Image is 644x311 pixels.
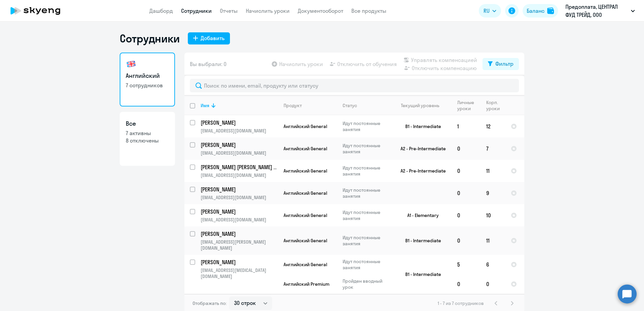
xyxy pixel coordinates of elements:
[452,255,481,274] td: 5
[284,168,327,174] span: Английский General
[389,160,452,182] td: A2 - Pre-Intermediate
[452,115,481,137] td: 1
[201,172,278,178] p: [EMAIL_ADDRESS][DOMAIN_NAME]
[452,182,481,204] td: 0
[220,7,238,14] a: Отчеты
[201,208,277,215] p: [PERSON_NAME]
[389,204,452,226] td: A1 - Elementary
[284,190,327,196] span: Английский General
[343,278,389,290] p: Пройден вводный урок
[201,141,278,149] a: [PERSON_NAME]
[481,115,505,137] td: 12
[201,102,278,108] div: Имя
[284,102,302,108] div: Продукт
[201,239,278,251] p: [EMAIL_ADDRESS][PERSON_NAME][DOMAIN_NAME]
[193,300,227,306] span: Отображать по:
[452,137,481,160] td: 0
[284,238,327,244] span: Английский General
[481,160,505,182] td: 11
[126,82,169,89] p: 7 сотрудников
[201,119,277,126] p: [PERSON_NAME]
[201,141,277,149] p: [PERSON_NAME]
[452,274,481,294] td: 0
[343,102,357,108] div: Статус
[389,115,452,137] td: B1 - Intermediate
[565,3,628,19] p: Предоплата, ЦЕНТРАЛ ФУД ТРЕЙД, ООО
[284,281,329,287] span: Английский Premium
[284,146,327,152] span: Английский General
[343,143,389,155] p: Идут постоянные занятия
[527,7,545,15] div: Баланс
[547,7,554,14] img: balance
[201,258,278,266] a: [PERSON_NAME]
[389,255,452,294] td: B1 - Intermediate
[201,119,278,126] a: [PERSON_NAME]
[481,274,505,294] td: 0
[394,102,451,108] div: Текущий уровень
[481,182,505,204] td: 9
[201,163,277,171] p: [PERSON_NAME] [PERSON_NAME] Викторовна
[389,137,452,160] td: A2 - Pre-Intermediate
[126,71,169,80] h3: Английский
[126,59,137,69] img: english
[482,58,519,70] button: Фильтр
[126,129,169,137] p: 7 активны
[452,226,481,255] td: 0
[481,204,505,226] td: 10
[188,32,230,44] button: Добавить
[201,186,277,193] p: [PERSON_NAME]
[452,204,481,226] td: 0
[126,137,169,144] p: 8 отключены
[201,102,209,108] div: Имя
[343,187,389,199] p: Идут постоянные занятия
[201,34,225,42] div: Добавить
[457,99,480,112] div: Личные уроки
[190,79,519,92] input: Поиск по имени, email, продукту или статусу
[246,7,290,14] a: Начислить уроки
[201,208,278,215] a: [PERSON_NAME]
[343,165,389,177] p: Идут постоянные занятия
[201,186,278,193] a: [PERSON_NAME]
[484,7,490,15] span: RU
[201,128,278,134] p: [EMAIL_ADDRESS][DOMAIN_NAME]
[120,32,180,45] h1: Сотрудники
[201,163,278,171] a: [PERSON_NAME] [PERSON_NAME] Викторовна
[401,102,439,108] div: Текущий уровень
[201,194,278,200] p: [EMAIL_ADDRESS][DOMAIN_NAME]
[438,300,484,306] span: 1 - 7 из 7 сотрудников
[284,261,327,268] span: Английский General
[343,235,389,247] p: Идут постоянные занятия
[343,258,389,271] p: Идут постоянные занятия
[201,258,277,266] p: [PERSON_NAME]
[190,60,227,68] span: Вы выбрали: 0
[298,7,343,14] a: Документооборот
[120,53,175,106] a: Английский7 сотрудников
[201,230,278,238] a: [PERSON_NAME]
[481,137,505,160] td: 7
[181,7,212,14] a: Сотрудники
[389,226,452,255] td: B1 - Intermediate
[343,120,389,132] p: Идут постоянные занятия
[486,99,505,112] div: Корп. уроки
[452,160,481,182] td: 0
[149,7,173,14] a: Дашборд
[201,217,278,223] p: [EMAIL_ADDRESS][DOMAIN_NAME]
[479,4,501,18] button: RU
[481,255,505,274] td: 6
[351,7,386,14] a: Все продукты
[284,212,327,218] span: Английский General
[201,267,278,279] p: [EMAIL_ADDRESS][MEDICAL_DATA][DOMAIN_NAME]
[120,112,175,166] a: Все7 активны8 отключены
[284,123,327,129] span: Английский General
[523,4,558,18] button: Балансbalance
[126,119,169,128] h3: Все
[481,226,505,255] td: 11
[201,150,278,156] p: [EMAIL_ADDRESS][DOMAIN_NAME]
[201,230,277,238] p: [PERSON_NAME]
[495,60,514,68] div: Фильтр
[562,3,638,19] button: Предоплата, ЦЕНТРАЛ ФУД ТРЕЙД, ООО
[343,209,389,221] p: Идут постоянные занятия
